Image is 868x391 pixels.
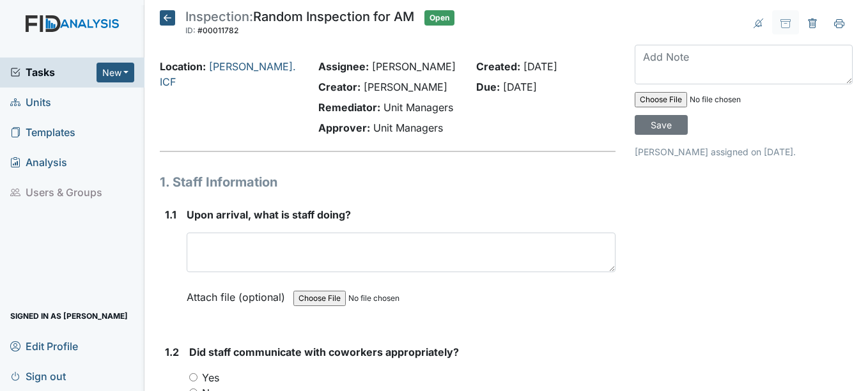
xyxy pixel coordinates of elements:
[160,60,206,73] strong: Location:
[318,60,369,73] strong: Assignee:
[10,123,75,142] span: Templates
[10,366,66,386] span: Sign out
[198,26,238,35] span: #00011782
[185,9,253,24] span: Inspection:
[384,101,453,114] span: Unit Managers
[185,26,196,35] span: ID:
[372,60,456,73] span: [PERSON_NAME]
[189,373,198,381] input: Yes
[187,208,351,221] span: Upon arrival, what is staff doing?
[10,153,67,172] span: Analysis
[424,10,454,26] span: Open
[318,101,380,114] strong: Remediator:
[364,80,447,93] span: [PERSON_NAME]
[476,60,520,73] strong: Created:
[10,93,51,112] span: Units
[10,306,128,326] span: Signed in as [PERSON_NAME]
[187,282,290,305] label: Attach file (optional)
[165,344,179,360] label: 1.2
[165,207,176,222] label: 1.1
[318,121,370,134] strong: Approver:
[476,80,500,93] strong: Due:
[10,336,78,356] span: Edit Profile
[10,65,97,80] a: Tasks
[503,80,537,93] span: [DATE]
[160,172,615,192] h1: 1. Staff Information
[160,60,296,88] a: [PERSON_NAME]. ICF
[202,370,219,385] label: Yes
[318,80,360,93] strong: Creator:
[97,63,135,82] button: New
[635,115,688,135] input: Save
[189,346,459,358] span: Did staff communicate with coworkers appropriately?
[373,121,443,134] span: Unit Managers
[185,10,414,38] div: Random Inspection for AM
[635,145,853,158] p: [PERSON_NAME] assigned on [DATE].
[523,60,557,73] span: [DATE]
